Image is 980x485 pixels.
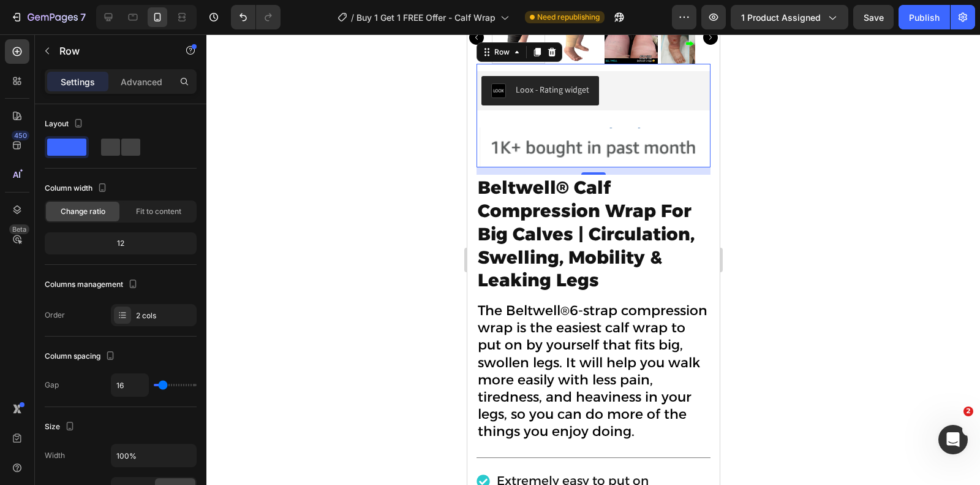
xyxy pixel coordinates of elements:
img: gempages_463923879946093649-f18dbbf4-a62b-4d8a-8332-7b2a14bf5b2c.png [9,93,243,133]
button: 1 product assigned [731,5,848,29]
div: 12 [47,235,194,252]
div: Loox - Rating widget [48,49,122,62]
span: Fit to content [136,206,181,217]
iframe: Design area [467,34,720,485]
div: Gap [45,380,59,391]
span: Change ratio [61,206,105,217]
div: Order [45,310,65,321]
span: Need republishing [537,12,600,23]
span: / [351,11,354,24]
div: 2 cols [136,310,194,321]
div: Undo/Redo [231,5,281,29]
span: ® [93,269,102,284]
span: 1 product assigned [741,11,821,24]
p: Advanced [121,75,162,88]
span: The Beltwell [10,268,93,285]
p: 7 [80,10,86,25]
div: Beta [9,224,29,234]
iframe: Intercom live chat [938,425,968,454]
button: Save [853,5,894,29]
span: 6-strap compression wrap is the easiest calf wrap to put on by yourself that fits big, swollen le... [10,268,240,405]
div: 450 [12,131,29,140]
p: Settings [61,75,95,88]
span: 2 [963,407,973,416]
div: Row [24,12,45,23]
div: Columns management [45,277,140,293]
span: Buy 1 Get 1 FREE Offer - Calf Wrap [356,11,496,24]
div: Size [45,419,77,435]
p: Row [59,44,164,58]
div: Publish [909,11,940,24]
div: Column width [45,180,110,197]
input: Auto [111,374,148,396]
button: Loox - Rating widget [14,42,132,71]
button: Publish [899,5,950,29]
span: Extremely easy to put on [29,439,181,454]
div: Layout [45,116,86,132]
input: Auto [111,445,196,467]
div: Column spacing [45,348,118,365]
span: Save [864,12,884,23]
img: loox.png [24,49,39,64]
div: Width [45,450,65,461]
button: 7 [5,5,91,29]
h1: Beltwell® Calf Compression Wrap For Big Calves | Circulation, Swelling, Mobility & Leaking Legs [9,140,243,259]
